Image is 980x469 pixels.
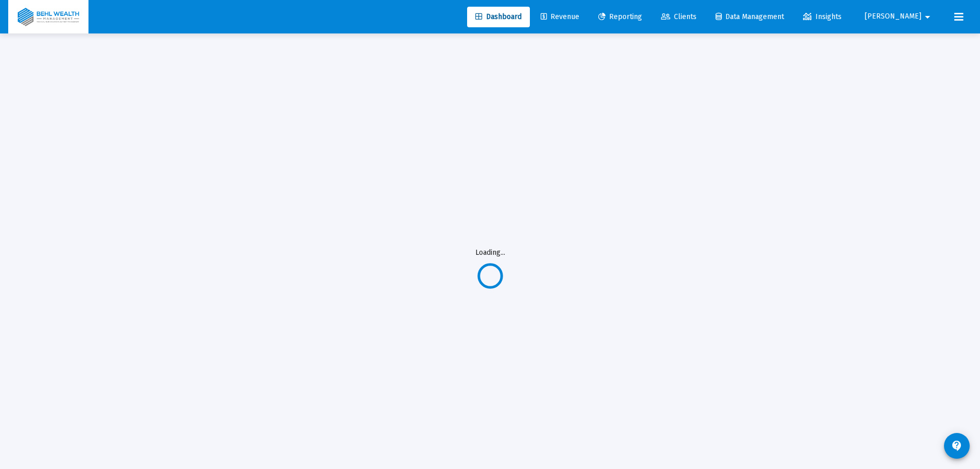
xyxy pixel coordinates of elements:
img: Dashboard [16,7,81,27]
span: Reporting [598,12,642,21]
span: Data Management [716,12,784,21]
a: Dashboard [467,7,530,27]
span: Revenue [541,12,579,21]
span: Dashboard [475,12,522,21]
a: Reporting [590,7,650,27]
span: Insights [803,12,842,21]
mat-icon: contact_support [951,440,963,452]
a: Data Management [707,7,792,27]
a: Revenue [532,7,587,27]
button: [PERSON_NAME] [852,6,946,27]
a: Insights [795,7,850,27]
span: [PERSON_NAME] [865,12,921,21]
mat-icon: arrow_drop_down [921,7,934,27]
a: Clients [653,7,705,27]
span: Clients [661,12,697,21]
